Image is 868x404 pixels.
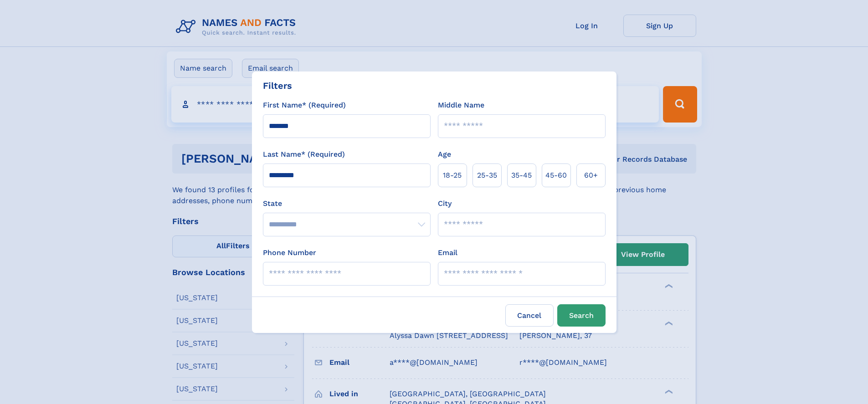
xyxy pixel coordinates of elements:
label: Age [438,149,451,160]
label: City [438,198,452,209]
span: 25‑35 [477,170,497,181]
label: Last Name* (Required) [263,149,345,160]
label: First Name* (Required) [263,100,346,111]
label: Cancel [505,304,554,327]
button: Search [557,304,606,327]
span: 45‑60 [545,170,567,181]
span: 60+ [584,170,598,181]
label: Email [438,247,457,258]
label: Middle Name [438,100,484,111]
label: State [263,198,431,209]
label: Phone Number [263,247,316,258]
div: Filters [263,79,292,92]
span: 18‑25 [443,170,462,181]
span: 35‑45 [511,170,532,181]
